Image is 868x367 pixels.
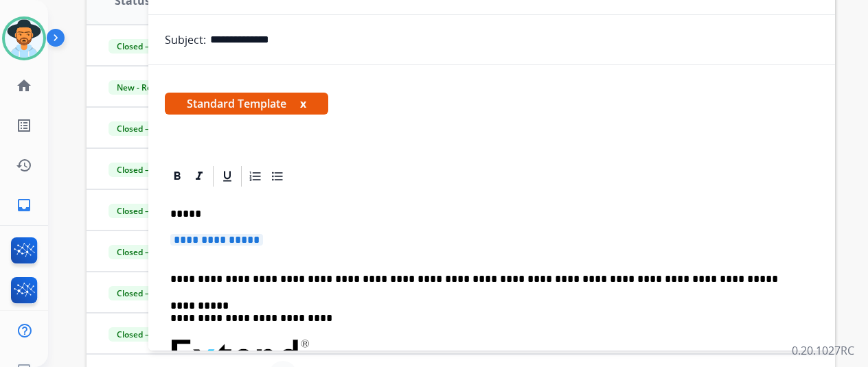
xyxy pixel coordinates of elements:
div: Bullet List [267,166,288,187]
div: Italic [189,166,209,187]
span: Closed – Solved [108,204,185,218]
mat-icon: home [16,78,32,94]
button: x [300,95,306,112]
div: Bold [167,166,187,187]
span: Closed – Solved [108,163,185,177]
img: avatar [5,19,43,58]
span: Closed – Solved [108,245,185,259]
p: 0.20.1027RC [792,342,854,359]
mat-icon: history [16,157,32,174]
mat-icon: inbox [16,197,32,213]
div: Ordered List [245,166,266,187]
span: Closed – Solved [108,286,185,300]
p: Subject: [165,32,206,48]
span: Closed – Solved [108,39,185,54]
span: New - Reply [108,80,171,95]
span: Closed – Solved [108,327,185,342]
span: Closed – Solved [108,121,185,136]
div: Underline [217,166,238,187]
mat-icon: list_alt [16,117,32,134]
span: Standard Template [165,93,328,115]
